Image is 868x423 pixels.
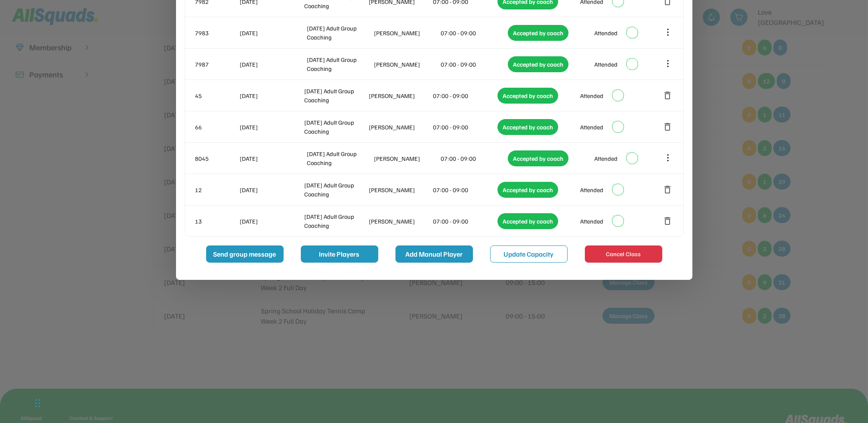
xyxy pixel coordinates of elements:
[304,181,367,199] div: [DATE] Adult Group Coaching
[195,217,238,226] div: 13
[301,245,378,263] button: Invite Players
[395,245,473,263] button: Add Manual Player
[497,88,558,104] div: Accepted by coach
[240,217,303,226] div: [DATE]
[374,154,439,163] div: [PERSON_NAME]
[374,28,439,37] div: [PERSON_NAME]
[433,217,496,226] div: 07:00 - 09:00
[240,28,306,37] div: [DATE]
[374,60,439,69] div: [PERSON_NAME]
[240,91,303,100] div: [DATE]
[497,213,558,229] div: Accepted by coach
[369,185,432,194] div: [PERSON_NAME]
[508,150,568,166] div: Accepted by coach
[304,118,367,136] div: [DATE] Adult Group Coaching
[195,123,238,132] div: 66
[663,90,673,101] button: delete
[497,182,558,198] div: Accepted by coach
[433,123,496,132] div: 07:00 - 09:00
[304,86,367,104] div: [DATE] Adult Group Coaching
[441,60,507,69] div: 07:00 - 09:00
[369,217,432,226] div: [PERSON_NAME]
[663,184,673,195] button: delete
[441,154,507,163] div: 07:00 - 09:00
[369,123,432,132] div: [PERSON_NAME]
[369,91,432,100] div: [PERSON_NAME]
[240,154,306,163] div: [DATE]
[580,185,603,194] div: Attended
[441,28,507,37] div: 07:00 - 09:00
[433,91,496,100] div: 07:00 - 09:00
[195,91,238,100] div: 45
[594,154,618,163] div: Attended
[195,60,238,69] div: 7987
[580,217,603,226] div: Attended
[195,28,238,37] div: 7983
[240,123,303,132] div: [DATE]
[307,149,372,167] div: [DATE] Adult Group Coaching
[433,185,496,194] div: 07:00 - 09:00
[240,60,306,69] div: [DATE]
[508,56,568,72] div: Accepted by coach
[594,28,618,37] div: Attended
[490,245,568,263] button: Update Capacity
[304,212,367,230] div: [DATE] Adult Group Coaching
[307,55,372,73] div: [DATE] Adult Group Coaching
[195,154,238,163] div: 8045
[594,60,618,69] div: Attended
[206,245,284,263] button: Send group message
[585,245,662,263] button: Cancel Class
[497,119,558,135] div: Accepted by coach
[663,122,673,132] button: delete
[580,91,603,100] div: Attended
[240,185,303,194] div: [DATE]
[195,185,238,194] div: 12
[663,216,673,226] button: delete
[508,25,568,41] div: Accepted by coach
[307,24,372,42] div: [DATE] Adult Group Coaching
[580,123,603,132] div: Attended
